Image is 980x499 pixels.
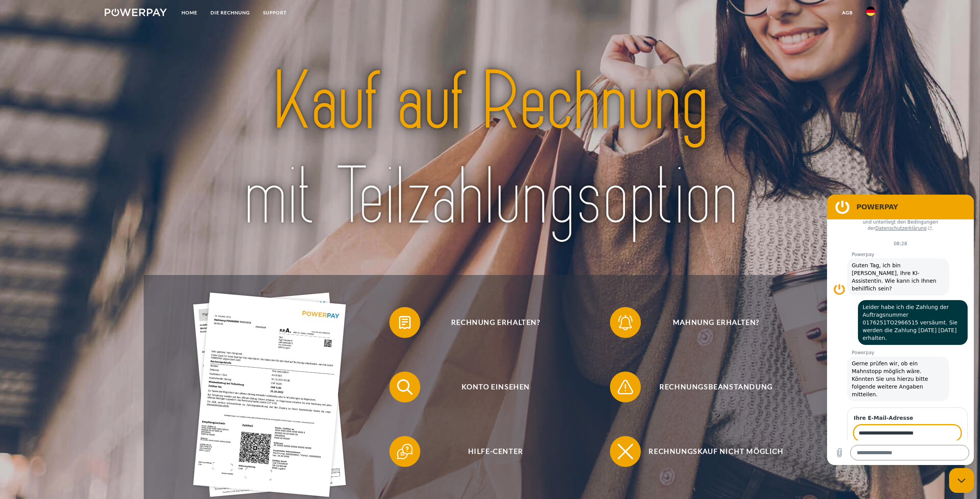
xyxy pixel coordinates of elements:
iframe: Messaging-Fenster [827,195,974,465]
img: title-powerpay_de.svg [184,50,796,249]
img: qb_warning.svg [616,377,635,397]
img: qb_bill.svg [395,313,414,332]
a: Home [175,6,204,20]
span: Hilfe-Center [401,436,590,467]
button: Mahnung erhalten? [610,307,811,338]
button: Rechnungskauf nicht möglich [610,436,811,467]
img: qb_close.svg [616,442,635,461]
span: Mahnung erhalten? [622,307,811,338]
iframe: Schaltfläche zum Öffnen des Messaging-Fensters; Konversation läuft [949,468,974,493]
img: qb_bell.svg [616,313,635,332]
span: Rechnungskauf nicht möglich [622,436,811,467]
img: logo-powerpay-white.svg [105,8,167,16]
button: Hilfe-Center [389,436,590,467]
a: agb [836,6,859,20]
img: qb_help.svg [395,442,414,461]
button: Rechnungsbeanstandung [610,372,811,402]
img: qb_search.svg [395,377,414,397]
span: Konto einsehen [401,372,590,402]
button: Konto einsehen [389,372,590,402]
button: Rechnung erhalten? [389,307,590,338]
img: single_invoice_powerpay_de.jpg [193,292,346,497]
a: DIE RECHNUNG [204,6,256,20]
span: Rechnungsbeanstandung [622,372,811,402]
span: Rechnung erhalten? [401,307,590,338]
img: de [866,7,875,16]
a: SUPPORT [256,6,293,20]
